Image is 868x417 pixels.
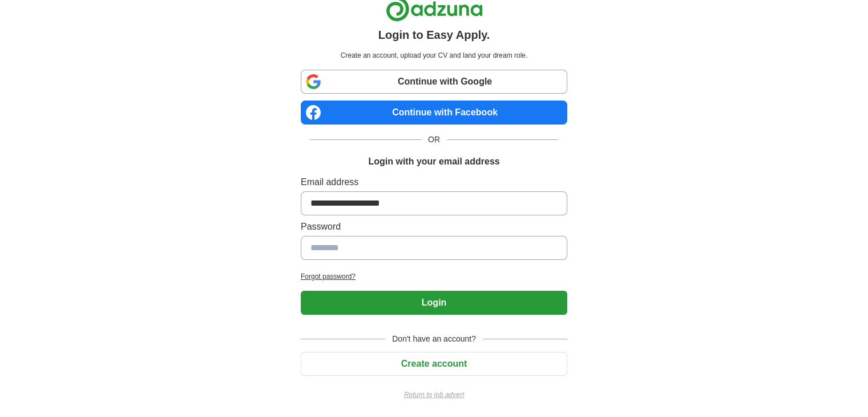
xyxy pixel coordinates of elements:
span: OR [421,134,447,146]
a: Continue with Google [301,70,567,94]
a: Return to job advert [301,390,567,400]
h1: Login to Easy Apply. [378,26,490,43]
h1: Login with your email address [368,155,499,169]
p: Create an account, upload your CV and land your dream role. [303,50,565,61]
label: Email address [301,175,567,189]
label: Password [301,220,567,234]
button: Create account [301,352,567,376]
a: Continue with Facebook [301,101,567,125]
span: Don't have an account? [385,333,483,345]
a: Forgot password? [301,271,567,282]
a: Create account [301,359,567,368]
button: Login [301,291,567,315]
